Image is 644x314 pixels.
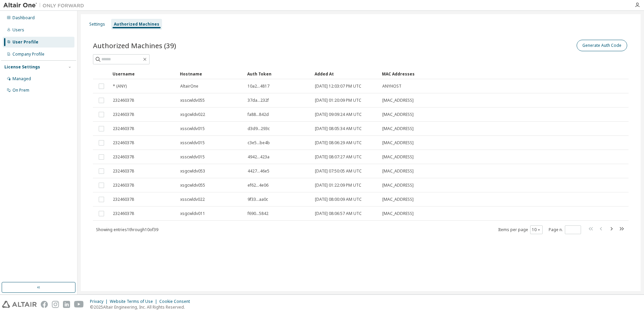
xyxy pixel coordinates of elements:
[63,301,70,308] img: linkedin.svg
[180,126,205,131] span: xsscwldv015
[382,211,414,216] span: [MAC_ADDRESS]
[12,15,35,21] div: Dashboard
[315,140,362,146] span: [DATE] 08:06:29 AM UTC
[113,98,134,103] span: 232460378
[113,197,134,202] span: 232460378
[248,84,269,89] span: 10a2...4817
[248,168,269,174] span: 4427...46e5
[113,140,134,146] span: 232460378
[41,301,48,308] img: facebook.svg
[180,168,205,174] span: xsgcwldv053
[90,299,110,304] div: Privacy
[180,211,205,216] span: xsgcwldv011
[248,98,269,103] span: 37da...232f
[382,112,414,117] span: [MAC_ADDRESS]
[89,22,105,27] div: Settings
[180,140,205,146] span: xsscwldv015
[2,301,37,308] img: altair_logo.svg
[248,211,268,216] span: f690...5842
[248,197,268,202] span: 9f33...aa0c
[3,2,88,9] img: Altair One
[315,197,362,202] span: [DATE] 08:00:09 AM UTC
[12,76,31,82] div: Managed
[180,154,205,160] span: xsscwldv015
[382,140,414,146] span: [MAC_ADDRESS]
[247,68,309,79] div: Auth Token
[315,98,361,103] span: [DATE] 01:20:09 PM UTC
[90,304,194,310] p: © 2025 Altair Engineering, Inc. All Rights Reserved.
[549,225,581,234] span: Page n.
[110,299,159,304] div: Website Terms of Use
[114,22,159,27] div: Authorized Machines
[382,126,414,131] span: [MAC_ADDRESS]
[315,68,377,79] div: Added At
[382,154,414,160] span: [MAC_ADDRESS]
[315,168,362,174] span: [DATE] 07:50:05 AM UTC
[180,197,205,202] span: xsscwldv022
[248,140,270,146] span: c3e5...be4b
[315,211,362,216] span: [DATE] 08:06:57 AM UTC
[382,183,414,188] span: [MAC_ADDRESS]
[113,126,134,131] span: 232460378
[248,112,269,117] span: fa88...842d
[248,183,268,188] span: ef62...4e06
[93,41,176,50] span: Authorized Machines (39)
[315,126,362,131] span: [DATE] 08:05:34 AM UTC
[532,227,541,232] button: 10
[113,112,134,117] span: 232460378
[12,88,29,93] div: On Prem
[315,154,362,160] span: [DATE] 08:07:27 AM UTC
[382,84,401,89] span: ANYHOST
[315,183,361,188] span: [DATE] 01:22:09 PM UTC
[315,84,361,89] span: [DATE] 12:03:07 PM UTC
[12,27,24,33] div: Users
[113,211,134,216] span: 232460378
[248,154,269,160] span: 4942...423a
[113,168,134,174] span: 232460378
[113,154,134,160] span: 232460378
[180,183,205,188] span: xsgcwldv055
[74,301,84,308] img: youtube.svg
[382,168,414,174] span: [MAC_ADDRESS]
[248,126,270,131] span: d3d9...293c
[180,68,242,79] div: Hostname
[12,52,44,57] div: Company Profile
[180,112,205,117] span: xsgcwldv022
[382,197,414,202] span: [MAC_ADDRESS]
[577,40,627,51] button: Generate Auth Code
[159,299,194,304] div: Cookie Consent
[52,301,59,308] img: instagram.svg
[113,183,134,188] span: 232460378
[4,64,40,70] div: License Settings
[382,98,414,103] span: [MAC_ADDRESS]
[180,98,205,103] span: xsscwldv055
[96,227,158,232] span: Showing entries 1 through 10 of 39
[112,68,174,79] div: Username
[315,112,362,117] span: [DATE] 09:09:24 AM UTC
[180,84,198,89] span: AltairOne
[498,225,543,234] span: Items per page
[113,84,127,89] span: * (ANY)
[12,39,38,45] div: User Profile
[382,68,560,79] div: MAC Addresses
